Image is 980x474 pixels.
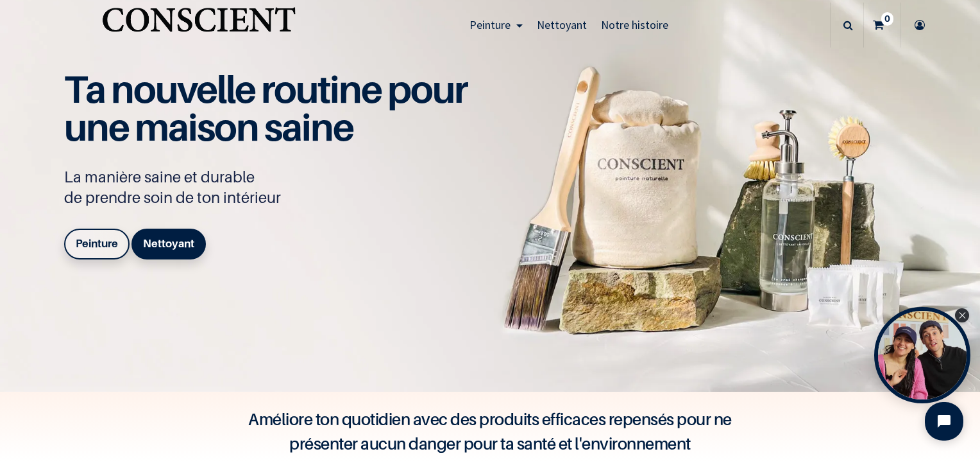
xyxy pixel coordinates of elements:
[601,17,668,32] span: Notre histoire
[233,407,747,456] h4: Améliore ton quotidien avec des produits efficaces repensés pour ne présenter aucun danger pour t...
[64,66,467,150] span: Ta nouvelle routine pour une maison saine
[131,229,206,259] a: Nettoyant
[955,308,969,322] div: Close Tolstoy widget
[64,167,481,208] p: La manière saine et durable de prendre soin de ton intérieur
[864,3,900,48] a: 0
[914,391,974,452] iframe: Tidio Chat
[462,3,530,48] a: Peinture
[143,237,194,250] b: Nettoyant
[537,17,587,32] span: Nettoyant
[881,12,893,25] sup: 0
[76,237,118,250] b: Peinture
[874,307,970,403] div: Open Tolstoy widget
[469,17,511,32] span: Peinture
[874,307,970,403] div: Tolstoy bubble widget
[64,229,130,259] a: Peinture
[874,307,970,403] div: Open Tolstoy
